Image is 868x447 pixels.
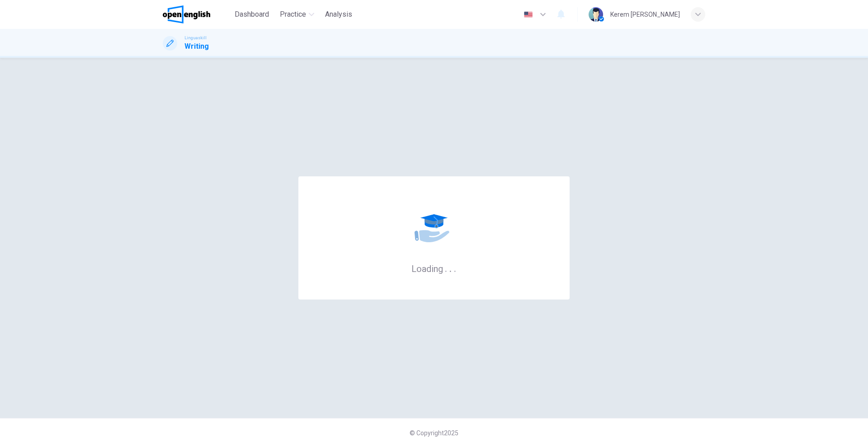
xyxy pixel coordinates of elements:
[163,5,231,23] a: OpenEnglish logo
[523,11,534,18] img: en
[411,263,457,274] h6: Loading
[444,260,448,275] h6: .
[280,9,306,20] span: Practice
[231,6,273,23] button: Dashboard
[321,6,356,23] button: Analysis
[410,429,458,437] span: © Copyright 2025
[184,41,209,52] h1: Writing
[163,5,210,23] img: OpenEnglish logo
[610,9,680,20] div: Kerem [PERSON_NAME]
[235,9,269,20] span: Dashboard
[449,260,452,275] h6: .
[589,7,603,22] img: Profile picture
[184,35,207,41] span: Linguaskill
[453,260,457,275] h6: .
[325,9,352,20] span: Analysis
[276,6,318,23] button: Practice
